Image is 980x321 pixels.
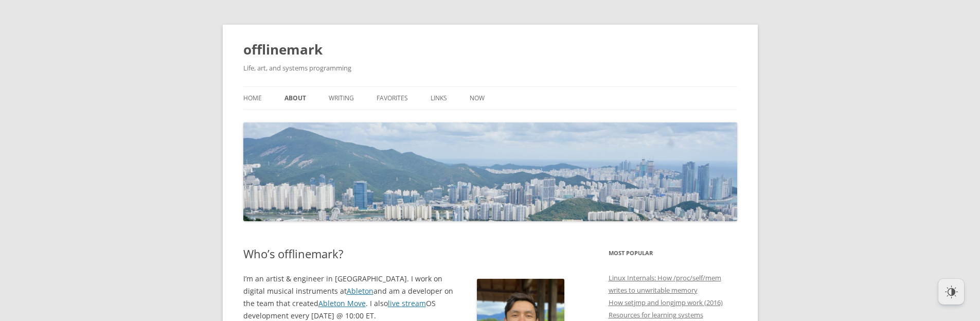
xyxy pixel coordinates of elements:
a: offlinemark [243,37,323,62]
a: Now [470,87,485,110]
a: Links [431,87,447,110]
a: Home [243,87,262,110]
a: About [284,87,306,110]
a: live stream [388,298,426,308]
a: Linux Internals: How /proc/self/mem writes to unwritable memory [609,273,721,295]
h1: Who’s offlinemark? [243,247,565,260]
a: Ableton Move [318,298,366,308]
h2: Life, art, and systems programming [243,62,737,74]
a: Favorites [377,87,408,110]
img: offlinemark [243,122,737,221]
a: Ableton [347,286,373,296]
a: Writing [329,87,354,110]
h3: Most Popular [609,247,737,259]
a: How setjmp and longjmp work (2016) [609,298,723,307]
